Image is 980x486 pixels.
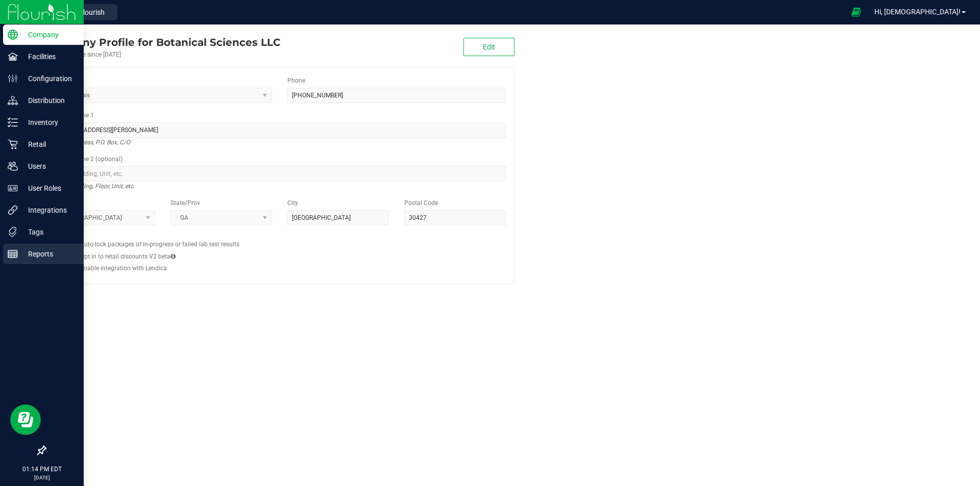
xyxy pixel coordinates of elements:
span: Edit [483,43,495,51]
h2: Configs [54,233,506,240]
label: Address Line 2 (optional) [54,155,122,164]
span: Open Ecommerce Menu [845,2,868,22]
i: Suite, Building, Floor, Unit, etc. [54,180,135,192]
div: Account active since [DATE] [45,50,280,59]
p: Distribution [18,94,79,107]
p: Users [18,160,79,172]
p: Inventory [18,116,79,129]
p: Tags [18,226,79,238]
inline-svg: Tags [8,227,18,237]
p: Retail [18,138,79,150]
inline-svg: Distribution [8,95,18,106]
inline-svg: Retail [8,139,18,149]
div: Botanical Sciences LLC [45,35,280,50]
p: Reports [18,248,79,260]
iframe: Resource center [10,404,41,435]
input: Postal Code [404,210,506,225]
inline-svg: Inventory [8,117,18,127]
label: Phone [287,76,305,85]
p: Company [18,29,79,41]
input: City [287,210,389,225]
inline-svg: Reports [8,249,18,259]
p: Facilities [18,50,79,63]
label: City [287,198,298,208]
p: [DATE] [5,474,79,481]
i: Street address, P.O. Box, C/O [54,136,130,148]
input: Address [54,122,506,138]
span: Hi, [DEMOGRAPHIC_DATA]! [874,8,961,16]
label: Auto-lock packages of in-progress or failed lab test results [80,240,239,249]
label: State/Prov [170,198,200,208]
input: (123) 456-7890 [287,88,506,103]
inline-svg: Facilities [8,52,18,62]
p: Configuration [18,72,79,85]
label: Enable integration with Lendica [80,264,167,273]
inline-svg: Company [8,30,18,40]
button: Edit [463,38,514,56]
p: Integrations [18,204,79,216]
label: Opt in to retail discounts V2 beta [80,252,176,261]
inline-svg: Users [8,161,18,171]
input: Suite, Building, Unit, etc. [54,166,506,182]
inline-svg: User Roles [8,183,18,193]
inline-svg: Configuration [8,73,18,84]
p: 01:14 PM EDT [5,465,79,474]
label: Postal Code [404,198,438,208]
inline-svg: Integrations [8,205,18,215]
p: User Roles [18,182,79,194]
